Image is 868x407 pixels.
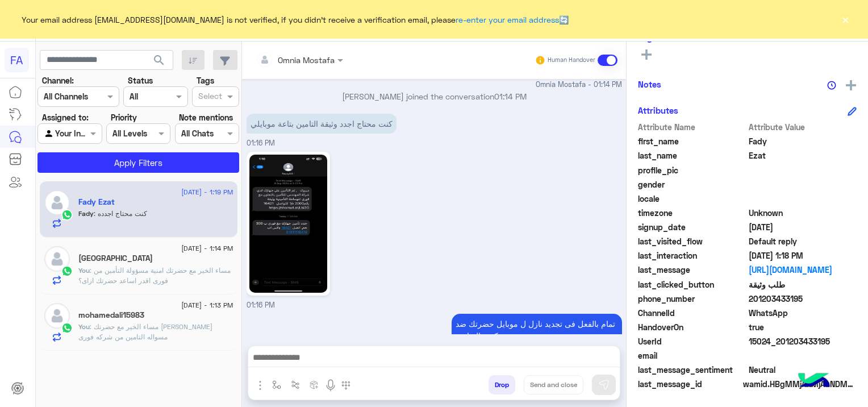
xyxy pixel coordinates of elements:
[310,380,319,389] img: create order
[749,235,857,247] span: Default reply
[489,375,515,394] button: Drop
[181,300,233,310] span: [DATE] - 1:13 PM
[749,193,857,205] span: null
[197,90,222,105] div: Select
[536,80,622,90] span: Omnia Mostafa - 01:14 PM
[181,243,233,254] span: [DATE] - 1:14 PM
[638,178,746,190] span: gender
[749,149,857,161] span: Ezat
[291,380,300,389] img: Trigger scenario
[638,250,746,261] span: last_interaction
[846,80,856,90] img: add
[44,246,70,272] img: defaultAdmin.png
[638,193,746,205] span: locale
[749,335,857,347] span: 15024_201203433195
[827,81,836,90] img: notes
[324,379,337,392] img: send voice note
[638,321,746,333] span: HandoverOn
[749,221,857,233] span: 2025-09-16T08:50:13.075Z
[78,266,231,285] span: مساء الخير مع حضرتك امنية مسؤولة التأمين من فورى اقدر اساعد حضرتك ازاى؟
[749,307,857,319] span: 2
[247,301,275,309] span: 01:16 PM
[456,15,559,24] a: re-enter your email address
[638,79,661,89] h6: Notes
[638,164,746,176] span: profile_pic
[743,378,857,390] span: wamid.HBgMMjAxMjAzNDMzMTk1FQIAEhgUM0FEQjkxODMwOEMwNUMwRkNEMDgA
[749,321,857,333] span: true
[272,380,281,389] img: select flow
[179,111,233,123] label: Note mentions
[61,209,73,221] img: WhatsApp
[638,264,746,276] span: last_message
[247,90,622,102] p: [PERSON_NAME] joined the conversation
[145,50,173,74] button: search
[78,209,94,218] span: Fady
[78,197,115,207] h5: Fady Ezat
[638,335,746,347] span: UserId
[341,381,350,390] img: make a call
[794,362,834,401] img: hulul-logo.png
[247,114,397,134] p: 16/9/2025, 1:16 PM
[22,14,569,26] span: Your email address [EMAIL_ADDRESS][DOMAIN_NAME] is not verified, if you didn't receive a verifica...
[638,307,746,319] span: ChannelId
[247,139,275,147] span: 01:16 PM
[598,379,610,391] img: send message
[749,135,857,147] span: Fady
[638,235,746,247] span: last_visited_flow
[749,350,857,362] span: null
[494,92,527,101] span: 01:14 PM
[452,314,622,346] p: 16/9/2025, 1:18 PM
[44,190,70,215] img: defaultAdmin.png
[249,155,327,293] img: 981611104092259.jpg
[638,149,746,161] span: last_name
[197,74,214,86] label: Tags
[78,254,153,263] h5: Barcelona
[61,265,73,277] img: WhatsApp
[5,48,29,72] div: FA
[638,350,746,362] span: email
[749,178,857,190] span: null
[94,209,147,218] span: كنت محتاج اجدده
[749,279,857,290] span: طلب وثيقة
[548,56,595,65] small: Human Handover
[638,207,746,219] span: timezone
[253,379,267,392] img: send attachment
[638,364,746,376] span: last_message_sentiment
[37,152,239,173] button: Apply Filters
[181,187,233,197] span: [DATE] - 1:19 PM
[78,322,90,331] span: You
[42,74,74,86] label: Channel:
[78,266,90,275] span: You
[840,14,851,25] button: ×
[61,322,73,334] img: WhatsApp
[638,121,746,133] span: Attribute Name
[638,279,746,290] span: last_clicked_button
[749,293,857,305] span: 201203433195
[638,293,746,305] span: phone_number
[749,121,857,133] span: Attribute Value
[152,53,166,67] span: search
[749,250,857,261] span: 2025-09-16T10:18:19.3810512Z
[44,303,70,329] img: defaultAdmin.png
[749,364,857,376] span: 0
[638,378,741,390] span: last_message_id
[749,207,857,219] span: Unknown
[638,135,746,147] span: first_name
[638,105,678,115] h6: Attributes
[305,375,324,394] button: create order
[268,375,286,394] button: select flow
[78,322,212,341] span: مساء الخير مع حضرتك نانسي مسواله التامين من شركه فورى
[524,375,583,394] button: Send and close
[286,375,305,394] button: Trigger scenario
[128,74,153,86] label: Status
[638,221,746,233] span: signup_date
[749,264,857,276] a: [URL][DOMAIN_NAME]
[42,111,89,123] label: Assigned to:
[78,310,144,320] h5: mohamedali15983
[111,111,137,123] label: Priority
